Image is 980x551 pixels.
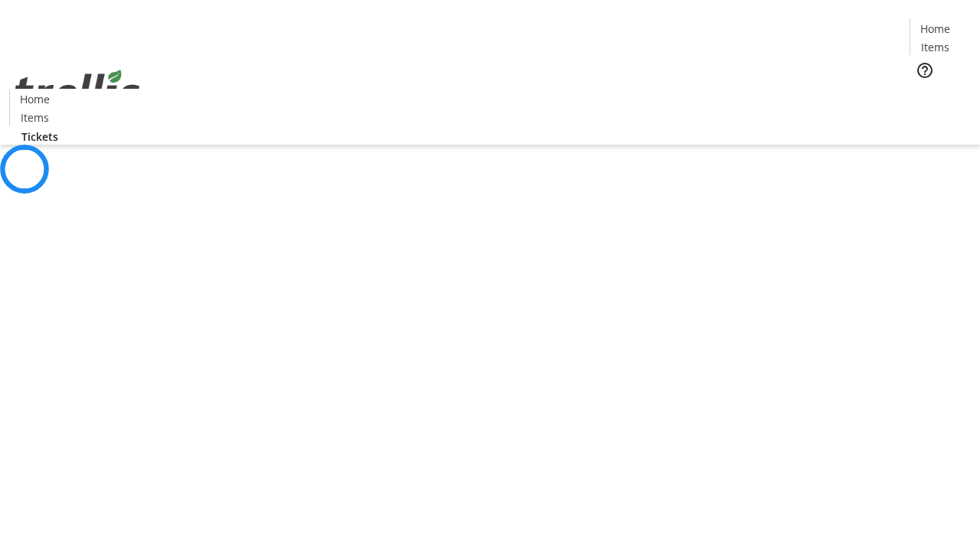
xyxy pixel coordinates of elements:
span: Tickets [922,89,959,105]
span: Tickets [21,129,58,145]
span: Home [20,91,50,107]
a: Home [910,21,959,37]
a: Home [10,91,59,107]
a: Tickets [9,129,70,145]
a: Items [910,39,959,55]
span: Items [21,109,49,126]
img: Orient E2E Organization ZCeU0LDOI7's Logo [9,53,145,129]
span: Items [921,39,949,55]
a: Items [10,109,59,126]
span: Home [920,21,950,37]
button: Help [910,55,940,86]
a: Tickets [910,89,971,105]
